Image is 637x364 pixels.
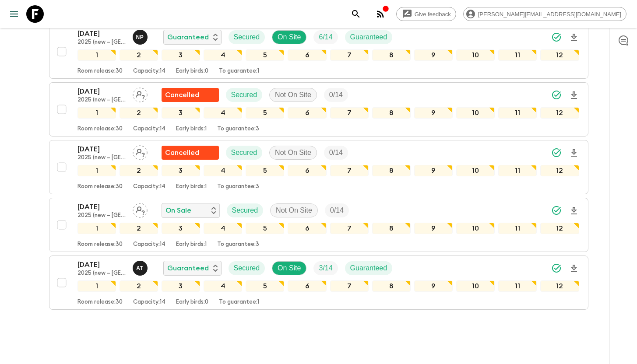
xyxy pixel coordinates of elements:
[498,165,537,176] div: 11
[133,32,149,39] span: Naoko Pogede
[226,146,263,160] div: Secured
[288,280,326,292] div: 6
[231,90,257,100] p: Secured
[569,90,579,101] svg: Download Onboarding
[120,107,158,119] div: 2
[313,261,338,275] div: Trip Fill
[330,205,344,216] p: 0 / 14
[77,280,116,292] div: 1
[133,206,148,213] span: Assign pack leader
[330,223,369,234] div: 7
[246,107,284,119] div: 5
[219,68,259,75] p: To guarantee: 1
[120,165,158,176] div: 2
[204,223,242,234] div: 4
[372,107,411,119] div: 8
[350,32,387,42] p: Guaranteed
[162,280,200,292] div: 3
[204,107,242,119] div: 4
[372,223,411,234] div: 8
[133,263,149,270] span: Ayaka Tsukamoto
[325,203,349,217] div: Trip Fill
[456,280,495,292] div: 10
[49,140,588,194] button: [DATE]2025 (new – [GEOGRAPHIC_DATA])Assign pack leaderFlash Pack cancellationSecuredNot On SiteTr...
[176,126,207,133] p: Early birds: 1
[162,107,200,119] div: 3
[133,68,165,75] p: Capacity: 14
[330,49,369,61] div: 7
[551,32,562,42] svg: Synced Successfully
[77,126,123,133] p: Room release: 30
[410,11,456,17] span: Give feedback
[77,68,123,75] p: Room release: 30
[77,183,123,190] p: Room release: 30
[133,126,165,133] p: Capacity: 14
[569,32,579,43] svg: Download Onboarding
[288,107,326,119] div: 6
[133,183,165,190] p: Capacity: 14
[234,263,260,273] p: Secured
[276,205,312,216] p: Not On Site
[167,32,209,42] p: Guaranteed
[162,223,200,234] div: 3
[77,28,126,39] p: [DATE]
[77,241,123,248] p: Room release: 30
[49,198,588,252] button: [DATE]2025 (new – [GEOGRAPHIC_DATA])Assign pack leaderOn SaleSecuredNot On SiteTrip Fill123456789...
[569,206,579,216] svg: Download Onboarding
[319,32,332,42] p: 6 / 14
[165,205,191,216] p: On Sale
[136,34,144,41] p: N P
[473,11,626,17] span: [PERSON_NAME][EMAIL_ADDRESS][DOMAIN_NAME]
[540,223,579,234] div: 12
[167,263,209,273] p: Guaranteed
[162,146,219,160] div: Flash Pack cancellation
[136,265,143,272] p: A T
[77,223,116,234] div: 1
[456,107,495,119] div: 10
[551,147,562,158] svg: Synced Successfully
[324,146,348,160] div: Trip Fill
[234,32,260,42] p: Secured
[329,147,343,158] p: 0 / 14
[330,165,369,176] div: 7
[246,165,284,176] div: 5
[329,90,343,100] p: 0 / 14
[347,5,365,23] button: search adventures
[414,223,453,234] div: 9
[226,88,263,102] div: Secured
[219,299,259,306] p: To guarantee: 1
[133,261,149,276] button: AT
[133,148,148,155] span: Assign pack leader
[165,147,199,158] p: Cancelled
[49,82,588,136] button: [DATE]2025 (new – [GEOGRAPHIC_DATA])Assign pack leaderFlash Pack cancellationSecuredNot On SiteTr...
[120,223,158,234] div: 2
[77,212,126,219] p: 2025 (new – [GEOGRAPHIC_DATA])
[414,107,453,119] div: 9
[288,223,326,234] div: 6
[540,165,579,176] div: 12
[414,165,453,176] div: 9
[77,144,126,154] p: [DATE]
[498,223,537,234] div: 11
[217,241,259,248] p: To guarantee: 3
[270,203,318,217] div: Not On Site
[330,107,369,119] div: 7
[217,126,259,133] p: To guarantee: 3
[77,49,116,61] div: 1
[569,148,579,158] svg: Download Onboarding
[551,205,562,216] svg: Synced Successfully
[246,49,284,61] div: 5
[133,30,149,45] button: NP
[456,165,495,176] div: 10
[350,263,387,273] p: Guaranteed
[414,49,453,61] div: 9
[330,280,369,292] div: 7
[540,49,579,61] div: 12
[456,49,495,61] div: 10
[456,223,495,234] div: 10
[288,165,326,176] div: 6
[246,280,284,292] div: 5
[498,49,537,61] div: 11
[133,90,148,97] span: Assign pack leader
[5,5,23,23] button: menu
